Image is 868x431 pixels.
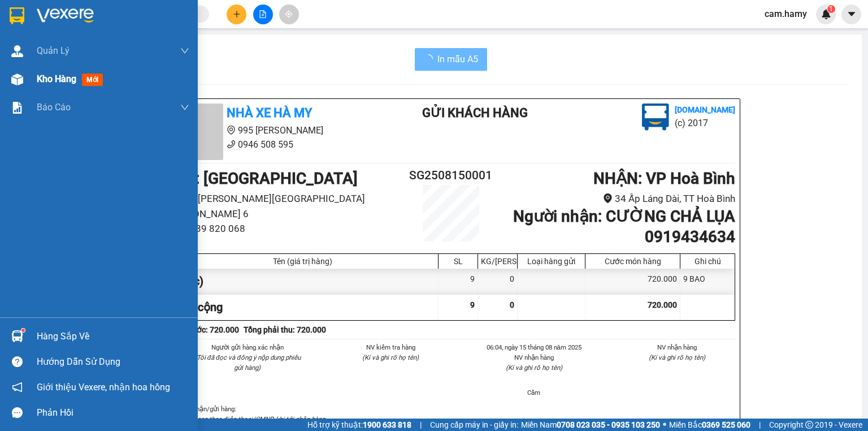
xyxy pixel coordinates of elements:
li: 02839 820 068 [167,221,403,236]
strong: 0708 023 035 - 0935 103 250 [557,420,660,429]
span: Miền Nam [521,419,660,431]
b: Nhà Xe Hà My [227,106,312,120]
b: Tổng phải thu: 720.000 [244,325,326,334]
li: 995 [PERSON_NAME] [167,123,377,137]
li: 995 [PERSON_NAME] [5,25,215,39]
span: ⚪️ [663,423,666,427]
div: Loại hàng gửi [520,257,582,266]
div: 9 BAO [680,269,735,294]
span: question-circle [12,356,23,367]
li: Cẩm [476,387,592,398]
span: aim [285,10,293,18]
span: notification [12,382,23,393]
span: phone [65,41,74,50]
div: Ghi chú [683,257,732,266]
div: Hàng sắp về [37,328,189,345]
li: 34 Ấp Láng Dài, TT Hoà Bình [498,191,735,206]
b: Chưa cước : 720.000 [167,325,239,334]
span: In mẫu A5 [437,52,478,66]
img: logo-vxr [10,7,24,24]
img: warehouse-icon [11,330,23,342]
li: 0946 508 595 [5,39,215,53]
i: Vui lòng mang theo điện thoại/CMND khi tới nhận hàng [167,415,325,423]
span: mới [82,74,103,86]
span: plus [233,10,241,18]
span: Giới thiệu Vexere, nhận hoa hồng [37,380,170,394]
li: 0946 508 595 [167,137,377,152]
span: environment [603,193,613,203]
li: NV kiểm tra hàng [333,342,449,352]
span: down [180,103,189,112]
div: (Khác) [167,269,439,294]
strong: 0369 525 060 [702,420,750,429]
i: (Tôi đã đọc và đồng ý nộp dung phiếu gửi hàng) [194,354,301,372]
span: Báo cáo [37,100,71,114]
button: caret-down [841,5,861,24]
b: Gửi khách hàng [422,106,528,120]
span: down [180,46,189,55]
li: 974 [PERSON_NAME][GEOGRAPHIC_DATA][PERSON_NAME] 6 [167,191,403,221]
div: 9 [439,269,478,294]
span: 9 [470,300,475,309]
span: caret-down [847,9,857,19]
li: Người gửi hàng xác nhận [189,342,306,352]
img: icon-new-feature [821,9,831,19]
span: Quản Lý [37,44,70,58]
b: Nhà Xe Hà My [65,7,150,21]
button: file-add [253,5,273,24]
h2: SG2508150001 [403,166,498,185]
img: warehouse-icon [11,74,23,85]
span: message [12,407,23,418]
span: file-add [259,10,267,18]
li: NV nhận hàng [476,352,592,363]
li: 06:04, ngày 15 tháng 08 năm 2025 [476,342,592,352]
span: environment [227,126,236,135]
div: Phản hồi [37,404,189,421]
img: logo.jpg [642,104,669,131]
i: (Kí và ghi rõ họ tên) [649,354,705,361]
span: 0 [510,300,514,309]
button: In mẫu A5 [415,48,487,71]
div: Hướng dẫn sử dụng [37,354,189,370]
span: Cung cấp máy in - giấy in: [430,419,518,431]
span: cam.hamy [756,7,816,21]
sup: 1 [827,5,835,13]
i: (Kí và ghi rõ họ tên) [362,354,419,361]
sup: 1 [21,329,25,332]
div: Cước món hàng [588,257,677,266]
b: GỬI : [GEOGRAPHIC_DATA] [5,71,196,89]
strong: 1900 633 818 [363,420,411,429]
span: 1 [829,5,833,13]
button: aim [279,5,299,24]
li: (c) 2017 [675,116,735,130]
span: | [420,419,422,431]
span: Miền Bắc [669,419,750,431]
span: | [759,419,761,431]
span: Hỗ trợ kỹ thuật: [307,419,411,431]
span: phone [227,140,236,149]
span: copyright [805,421,813,429]
button: plus [227,5,246,24]
div: 720.000 [585,269,680,294]
div: Tên (giá trị hàng) [170,257,435,266]
span: Kho hàng [37,74,76,84]
div: 0 [478,269,518,294]
b: NHẬN : VP Hoà Bình [593,169,735,188]
b: [DOMAIN_NAME] [675,105,735,114]
span: environment [65,27,74,36]
img: solution-icon [11,102,23,114]
b: Người nhận : CƯỜNG CHẢ LỤA 0919434634 [513,207,735,246]
img: warehouse-icon [11,45,23,57]
span: loading [424,54,437,63]
div: SL [441,257,475,266]
li: NV nhận hàng [619,342,736,352]
span: 720.000 [648,300,677,309]
b: GỬI : [GEOGRAPHIC_DATA] [167,169,358,188]
i: (Kí và ghi rõ họ tên) [506,364,562,372]
div: KG/[PERSON_NAME] [481,257,514,266]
